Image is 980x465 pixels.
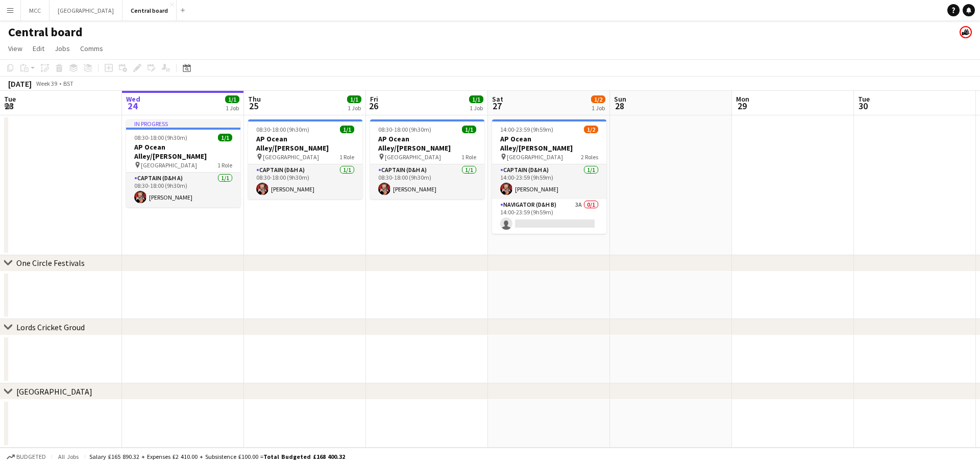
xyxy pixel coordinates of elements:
[122,1,177,20] button: Central board
[218,134,232,141] span: 1/1
[29,42,48,55] a: Edit
[8,79,32,89] div: [DATE]
[347,95,361,103] span: 1/1
[3,100,16,112] span: 23
[856,100,870,112] span: 30
[76,42,107,55] a: Comms
[492,119,606,234] app-job-card: 14:00-23:59 (9h59m)1/2AP Ocean Alley/[PERSON_NAME] [GEOGRAPHIC_DATA]2 RolesCaptain (D&H A)1/114:0...
[80,44,103,53] span: Comms
[126,94,140,104] span: Wed
[385,153,441,161] span: [GEOGRAPHIC_DATA]
[217,161,232,169] span: 1 Role
[248,94,261,104] span: Thu
[734,100,749,112] span: 29
[248,134,362,153] h3: AP Ocean Alley/[PERSON_NAME]
[21,1,50,20] button: MCC
[8,25,83,40] h1: Central board
[960,26,972,38] app-user-avatar: Henrietta Hovanyecz
[16,453,46,460] span: Budgeted
[50,1,122,20] button: [GEOGRAPHIC_DATA]
[263,153,319,161] span: [GEOGRAPHIC_DATA]
[16,386,92,397] div: [GEOGRAPHIC_DATA]
[370,164,484,199] app-card-role: Captain (D&H A)1/108:30-18:00 (9h30m)[PERSON_NAME]
[340,126,354,133] span: 1/1
[370,134,484,153] h3: AP Ocean Alley/[PERSON_NAME]
[56,453,81,460] span: All jobs
[858,94,870,104] span: Tue
[8,44,22,53] span: View
[492,164,606,199] app-card-role: Captain (D&H A)1/114:00-23:59 (9h59m)[PERSON_NAME]
[492,134,606,153] h3: AP Ocean Alley/[PERSON_NAME]
[16,322,85,332] div: Lords Cricket Groud
[226,104,239,112] div: 1 Job
[614,94,626,104] span: Sun
[134,134,187,141] span: 08:30-18:00 (9h30m)
[16,258,85,268] div: One Circle Festivals
[248,164,362,199] app-card-role: Captain (D&H A)1/108:30-18:00 (9h30m)[PERSON_NAME]
[55,44,70,53] span: Jobs
[491,100,503,112] span: 27
[348,104,361,112] div: 1 Job
[225,95,239,103] span: 1/1
[63,80,73,87] div: BST
[51,42,74,55] a: Jobs
[507,153,563,161] span: [GEOGRAPHIC_DATA]
[125,100,140,112] span: 24
[89,453,345,460] div: Salary £165 890.32 + Expenses £2 410.00 + Subsistence £100.00 =
[378,126,431,133] span: 08:30-18:00 (9h30m)
[339,153,354,161] span: 1 Role
[612,100,626,112] span: 28
[492,199,606,234] app-card-role: Navigator (D&H B)3A0/114:00-23:59 (9h59m)
[492,94,503,104] span: Sat
[126,142,240,161] h3: AP Ocean Alley/[PERSON_NAME]
[248,119,362,199] app-job-card: 08:30-18:00 (9h30m)1/1AP Ocean Alley/[PERSON_NAME] [GEOGRAPHIC_DATA]1 RoleCaptain (D&H A)1/108:30...
[469,95,483,103] span: 1/1
[33,44,44,53] span: Edit
[584,126,598,133] span: 1/2
[370,119,484,199] app-job-card: 08:30-18:00 (9h30m)1/1AP Ocean Alley/[PERSON_NAME] [GEOGRAPHIC_DATA]1 RoleCaptain (D&H A)1/108:30...
[141,161,197,169] span: [GEOGRAPHIC_DATA]
[4,94,16,104] span: Tue
[247,100,261,112] span: 25
[470,104,483,112] div: 1 Job
[592,104,605,112] div: 1 Job
[736,94,749,104] span: Mon
[4,42,27,55] a: View
[126,119,240,207] app-job-card: In progress08:30-18:00 (9h30m)1/1AP Ocean Alley/[PERSON_NAME] [GEOGRAPHIC_DATA]1 RoleCaptain (D&H...
[500,126,553,133] span: 14:00-23:59 (9h59m)
[370,94,378,104] span: Fri
[369,100,378,112] span: 26
[256,126,309,133] span: 08:30-18:00 (9h30m)
[5,451,47,462] button: Budgeted
[462,126,476,133] span: 1/1
[581,153,598,161] span: 2 Roles
[126,173,240,207] app-card-role: Captain (D&H A)1/108:30-18:00 (9h30m)[PERSON_NAME]
[461,153,476,161] span: 1 Role
[34,80,59,87] span: Week 39
[126,119,240,128] div: In progress
[591,95,605,103] span: 1/2
[263,453,345,460] span: Total Budgeted £168 400.32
